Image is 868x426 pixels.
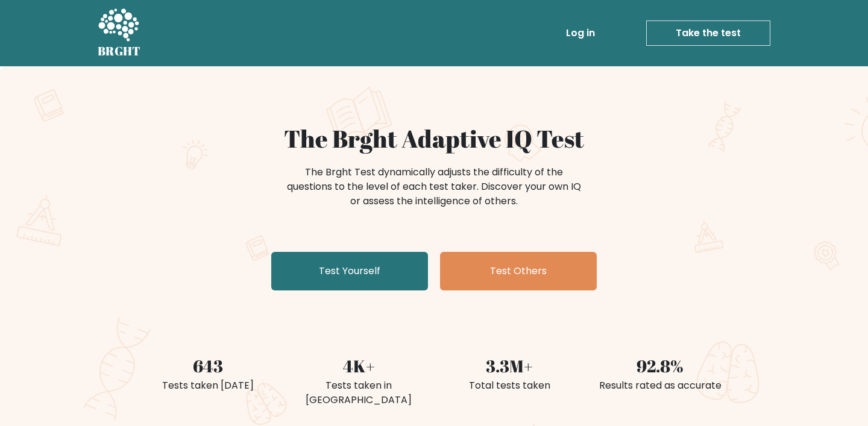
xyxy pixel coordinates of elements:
a: Take the test [646,20,770,46]
a: Test Yourself [271,252,428,290]
div: 3.3M+ [441,353,577,378]
a: Test Others [440,252,597,290]
div: Total tests taken [441,378,577,393]
h5: BRGHT [98,44,141,58]
div: 4K+ [291,353,427,378]
div: 643 [140,353,276,378]
a: Log in [561,21,600,45]
div: The Brght Test dynamically adjusts the difficulty of the questions to the level of each test take... [283,165,585,208]
div: Tests taken [DATE] [140,378,276,393]
h1: The Brght Adaptive IQ Test [140,124,728,153]
a: BRGHT [98,5,141,61]
div: 92.8% [592,353,728,378]
div: Tests taken in [GEOGRAPHIC_DATA] [291,378,427,407]
div: Results rated as accurate [592,378,728,393]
